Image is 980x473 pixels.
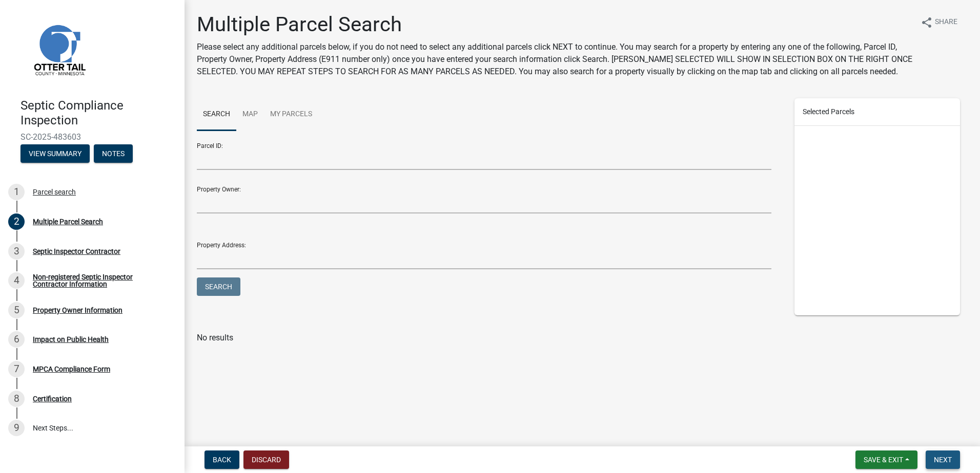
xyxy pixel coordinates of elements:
[21,11,97,88] img: Otter Tail County, Minnesota
[197,98,236,131] a: Search
[8,272,25,289] div: 4
[21,150,90,158] wm-modal-confirm: Summary
[197,277,240,296] button: Search
[33,273,168,288] div: Non-registered Septic Inspector Contractor Information
[33,218,103,225] div: Multiple Parcel Search
[33,336,109,343] div: Impact on Public Health
[8,361,25,377] div: 7
[243,450,289,469] button: Discard
[8,331,25,348] div: 6
[8,302,25,318] div: 5
[197,332,968,344] p: No results
[236,98,264,131] a: Map
[8,184,25,200] div: 1
[8,243,25,260] div: 3
[33,188,76,196] div: Parcel search
[264,98,318,131] a: My Parcels
[197,12,912,37] h1: Multiple Parcel Search
[8,213,25,230] div: 2
[197,41,912,78] p: Please select any additional parcels below, if you do not need to select any additional parcels c...
[8,420,25,436] div: 9
[794,98,961,126] div: Selected Parcels
[94,144,133,163] button: Notes
[205,450,239,469] button: Back
[213,456,231,464] span: Back
[8,391,25,407] div: 8
[33,248,120,255] div: Septic Inspector Contractor
[934,456,952,464] span: Next
[912,12,966,32] button: shareShare
[921,16,933,29] i: share
[935,16,957,29] span: Share
[94,150,133,158] wm-modal-confirm: Notes
[33,365,110,373] div: MPCA Compliance Form
[33,307,122,314] div: Property Owner Information
[855,450,917,469] button: Save & Exit
[21,98,176,128] h4: Septic Compliance Inspection
[33,395,72,402] div: Certification
[21,132,164,142] span: SC-2025-483603
[926,450,960,469] button: Next
[21,144,90,163] button: View Summary
[864,456,903,464] span: Save & Exit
